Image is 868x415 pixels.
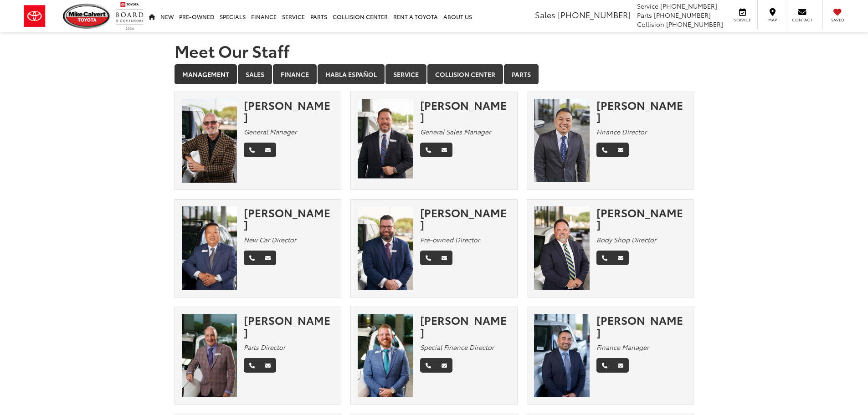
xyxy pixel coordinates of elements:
div: [PERSON_NAME] [596,314,687,338]
a: Habla Español [318,64,385,84]
a: Phone [244,358,260,373]
div: [PERSON_NAME] [420,314,510,338]
em: New Car Director [244,235,296,244]
a: Email [612,143,629,157]
span: Map [762,17,782,23]
em: Parts Director [244,343,285,352]
a: Service [385,64,426,84]
a: Email [260,358,276,373]
a: Phone [420,358,437,373]
a: Phone [420,143,437,157]
div: [PERSON_NAME] [420,206,510,231]
a: Phone [596,251,613,265]
em: General Sales Manager [420,127,491,136]
span: Service [732,17,753,23]
a: Email [436,143,452,157]
a: Phone [244,143,260,157]
span: [PHONE_NUMBER] [558,9,631,20]
a: Email [260,251,276,265]
a: Phone [596,143,613,157]
img: Wesley Worton [358,206,413,290]
a: Finance [273,64,317,84]
em: Pre-owned Director [420,235,480,244]
span: [PHONE_NUMBER] [666,20,723,29]
span: Contact [792,17,812,23]
a: Email [612,358,629,373]
em: Special Finance Director [420,343,494,352]
a: Email [436,358,452,373]
span: Collision [637,20,664,29]
a: Email [260,143,276,157]
em: Body Shop Director [596,235,656,244]
a: Phone [244,251,260,265]
img: Adam Nguyen [534,99,590,182]
span: Saved [827,17,847,23]
img: Ed Yi [182,206,237,290]
em: Finance Manager [596,343,649,352]
img: Robert Fabian [182,314,237,397]
img: Stephen Lee [358,314,413,397]
div: [PERSON_NAME] [244,206,334,231]
a: Phone [596,358,613,373]
em: Finance Director [596,127,647,136]
h1: Meet Our Staff [175,41,694,60]
a: Collision Center [427,64,503,84]
img: Chuck Baldridge [534,206,590,290]
a: Management [175,64,237,84]
div: [PERSON_NAME] [596,206,687,231]
em: General Manager [244,127,297,136]
img: David Tep [534,314,590,397]
div: [PERSON_NAME] [244,99,334,123]
span: [PHONE_NUMBER] [660,1,717,10]
div: [PERSON_NAME] [244,314,334,338]
span: Sales [535,9,555,20]
a: Email [436,251,452,265]
img: Ronny Haring [358,99,413,183]
img: Mike Gorbet [182,99,237,183]
span: [PHONE_NUMBER] [654,10,711,20]
div: [PERSON_NAME] [420,99,510,123]
div: [PERSON_NAME] [596,99,687,123]
span: Parts [637,10,652,20]
a: Parts [504,64,539,84]
a: Sales [238,64,272,84]
a: Email [612,251,629,265]
div: Department Tabs [175,64,694,85]
span: Service [637,1,658,10]
a: Phone [420,251,437,265]
img: Mike Calvert Toyota [63,4,111,29]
